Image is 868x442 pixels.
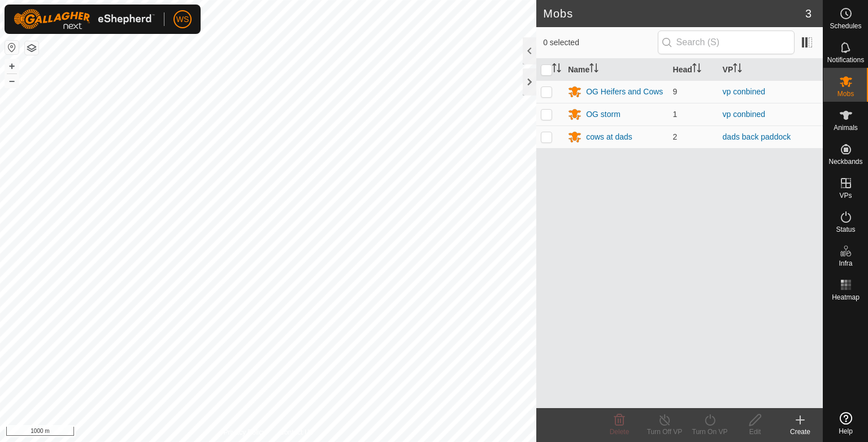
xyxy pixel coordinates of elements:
span: 2 [673,132,678,141]
th: Head [669,59,718,81]
div: Turn On VP [687,427,732,437]
div: OG storm [586,109,620,120]
a: Help [823,408,868,439]
div: Edit [732,427,778,437]
a: vp conbined [723,87,766,96]
button: Map Layers [25,41,38,55]
button: Reset Map [5,41,19,54]
button: – [5,74,19,88]
span: Infra [839,260,852,267]
div: OG Heifers and Cows [586,86,663,98]
p-sorticon: Activate to sort [733,65,742,74]
a: Contact Us [279,427,313,437]
span: 0 selected [543,37,657,49]
th: Name [563,59,668,81]
a: vp conbined [723,110,766,119]
span: 1 [673,110,678,119]
div: Create [778,427,823,437]
input: Search (S) [658,31,795,54]
p-sorticon: Activate to sort [589,65,598,74]
span: Status [836,226,855,233]
p-sorticon: Activate to sort [692,65,701,74]
h2: Mobs [543,7,805,20]
span: Notifications [827,57,864,63]
span: Mobs [837,90,854,97]
th: VP [718,59,823,81]
span: WS [176,14,189,25]
img: Gallagher Logo [14,9,155,29]
span: 3 [805,5,811,22]
span: 9 [673,87,678,96]
span: Help [839,428,853,435]
p-sorticon: Activate to sort [552,65,561,74]
a: Privacy Policy [224,427,266,437]
span: Schedules [830,23,861,29]
a: dads back paddock [723,132,791,141]
span: Heatmap [832,294,860,301]
span: Delete [610,428,630,436]
span: VPs [839,192,852,199]
div: cows at dads [586,131,632,143]
span: Animals [834,124,858,131]
span: Neckbands [828,158,862,165]
button: + [5,59,19,73]
div: Turn Off VP [642,427,687,437]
